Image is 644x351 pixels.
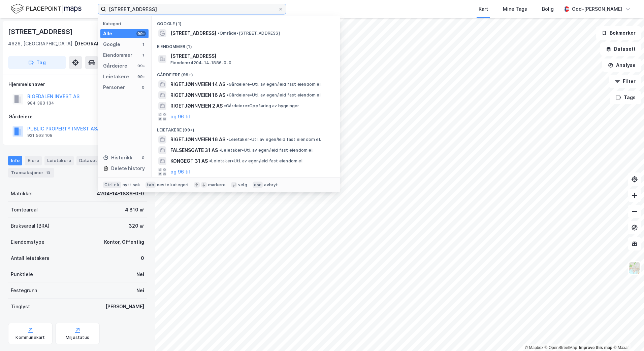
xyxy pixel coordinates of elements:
div: Odd-[PERSON_NAME] [572,5,622,13]
div: 0 [140,85,146,90]
div: 0 [140,155,146,160]
div: 4 810 ㎡ [125,206,144,214]
div: avbryt [264,182,278,188]
div: Leietakere [44,156,74,165]
div: Alle [103,30,112,38]
div: [STREET_ADDRESS] [8,26,74,37]
span: • [209,158,211,163]
div: Hjemmelshaver [8,80,147,88]
span: Leietaker • Utl. av egen/leid fast eiendom el. [209,158,303,164]
img: Z [628,262,641,274]
div: Kommunekart [15,335,45,340]
span: RIGETJØNNVEIEN 14 AS [170,80,225,88]
span: Gårdeiere • Oppføring av bygninger [224,103,299,109]
a: Mapbox [525,345,543,350]
div: Festegrunn [11,286,37,295]
span: Eiendom • 4204-14-1886-0-0 [170,60,231,66]
div: velg [238,182,247,188]
div: Personer [103,83,125,91]
div: Gårdeiere [103,62,127,70]
span: Område • [STREET_ADDRESS] [218,31,280,36]
a: OpenStreetMap [545,345,577,350]
button: og 96 til [170,113,190,121]
button: Filter [609,75,641,88]
button: Bokmerker [596,26,641,40]
div: 1 [140,52,146,58]
div: markere [208,182,226,188]
span: • [224,103,226,108]
div: nytt søk [123,182,140,188]
div: 921 563 108 [27,133,53,138]
div: Delete history [111,164,145,172]
span: [STREET_ADDRESS] [170,29,216,37]
div: 1 [140,42,146,47]
span: • [219,148,221,153]
div: 13 [45,169,52,176]
span: FALSENSGATE 31 AS [170,146,218,154]
div: Antall leietakere [11,254,50,262]
button: Tag [8,56,66,69]
div: Datasett [76,156,102,165]
div: 4626, [GEOGRAPHIC_DATA] [8,40,72,48]
div: Historikk [103,154,132,162]
button: Datasett [600,42,641,56]
div: Tomteareal [11,206,38,214]
span: • [227,92,229,97]
div: Transaksjoner [8,168,54,178]
button: og 96 til [170,168,190,176]
div: Kart [479,5,488,13]
div: Ctrl + k [103,182,121,188]
span: • [218,31,220,36]
span: • [227,82,229,87]
span: Gårdeiere • Utl. av egen/leid fast eiendom el. [227,82,322,87]
div: Mine Tags [503,5,527,13]
div: Bolig [542,5,554,13]
span: KONGEGT 31 AS [170,157,208,165]
div: Kontor, Offentlig [104,238,144,246]
a: Improve this map [579,345,612,350]
span: Leietaker • Utl. av egen/leid fast eiendom el. [227,137,321,142]
span: • [227,137,229,142]
div: Eiendommer [103,51,132,59]
span: Leietaker • Utl. av egen/leid fast eiendom el. [219,148,314,153]
div: Leietakere [103,73,129,81]
div: Tinglyst [11,303,30,311]
div: Matrikkel [11,190,33,198]
div: [PERSON_NAME] [105,303,144,311]
div: Miljøstatus [66,335,89,340]
span: RIGETJØNNVEIEN 16 AS [170,135,225,144]
div: Info [8,156,22,165]
input: Søk på adresse, matrikkel, gårdeiere, leietakere eller personer [106,4,278,14]
div: neste kategori [157,182,189,188]
div: 99+ [136,74,146,79]
div: Google (1) [152,16,340,28]
div: Eiere [25,156,42,165]
button: Analyse [602,58,641,72]
iframe: Chat Widget [610,319,644,351]
div: Gårdeiere [8,113,147,121]
div: Punktleie [11,270,33,278]
div: Nei [136,270,144,278]
div: 0 [141,254,144,262]
div: Google [103,40,120,48]
div: 984 383 134 [27,101,54,106]
div: Eiendommer (1) [152,39,340,51]
div: 99+ [136,63,146,69]
span: Gårdeiere • Utl. av egen/leid fast eiendom el. [227,92,322,98]
div: 99+ [136,31,146,36]
div: Kontrollprogram for chat [610,319,644,351]
div: Nei [136,286,144,295]
div: Bruksareal (BRA) [11,222,50,230]
div: Leietakere (99+) [152,122,340,134]
span: RIGETJØNNVEIEN 16 AS [170,91,225,99]
div: Kategori [103,21,149,26]
div: 320 ㎡ [129,222,144,230]
img: logo.f888ab2527a4732fd821a326f86c7f29.svg [11,3,82,15]
div: [GEOGRAPHIC_DATA], 14/1886 [75,40,147,48]
div: Eiendomstype [11,238,44,246]
div: Gårdeiere (99+) [152,67,340,79]
span: [STREET_ADDRESS] [170,52,332,60]
span: RIGETJØNNVEIEN 2 AS [170,102,223,110]
div: tab [146,182,156,188]
button: Tags [610,91,641,104]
